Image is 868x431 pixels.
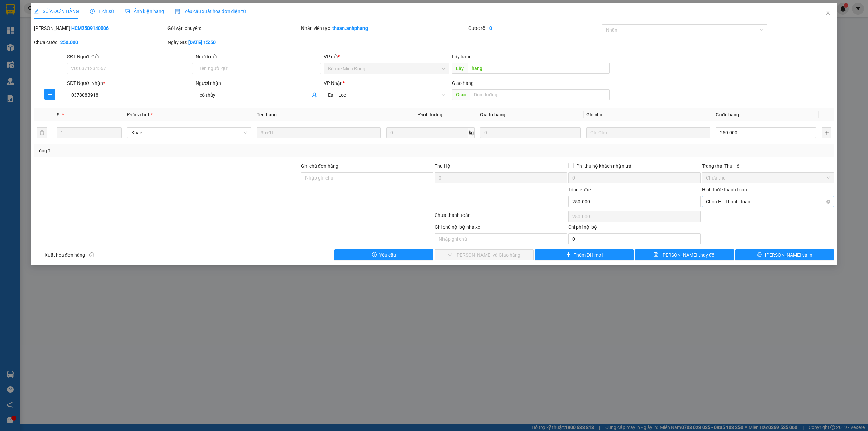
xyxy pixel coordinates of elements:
[90,9,95,14] span: clock-circle
[480,127,580,138] input: 0
[566,252,571,258] span: plus
[301,172,433,183] input: Ghi chú đơn hàng
[822,127,831,138] button: plus
[586,127,710,138] input: Ghi Chú
[45,92,55,97] span: plus
[470,89,610,100] input: Dọc đường
[34,39,166,46] div: Chưa cước :
[452,54,472,59] span: Lấy hàng
[635,249,734,260] button: save[PERSON_NAME] thay đổi
[765,251,812,259] span: [PERSON_NAME] và In
[418,112,442,117] span: Định lượng
[175,8,246,14] span: Yêu cầu xuất hóa đơn điện tử
[90,8,114,14] span: Lịch sử
[818,3,837,22] button: Close
[334,249,433,260] button: exclamation-circleYêu cầu
[57,112,62,117] span: SL
[324,53,449,60] div: VP gửi
[702,187,747,192] label: Hình thức thanh toán
[574,251,603,259] span: Thêm ĐH mới
[435,249,534,260] button: check[PERSON_NAME] và Giao hàng
[661,251,715,259] span: [PERSON_NAME] thay đổi
[435,233,567,244] input: Nhập ghi chú
[34,24,166,32] div: [PERSON_NAME]:
[452,89,470,100] span: Giao
[826,200,830,204] span: close-circle
[257,127,381,138] input: VD: Bàn, Ghế
[468,63,610,74] input: Dọc đường
[435,163,450,169] span: Thu Hộ
[131,128,247,138] span: Khác
[654,252,658,258] span: save
[568,187,591,192] span: Tổng cước
[89,252,94,257] span: info-circle
[379,251,396,259] span: Yêu cầu
[434,211,568,223] div: Chưa thanh toán
[301,163,338,169] label: Ghi chú đơn hàng
[489,25,492,31] b: 0
[568,223,701,233] div: Chi phí nội bộ
[706,196,830,207] span: Chọn HT Thanh Toán
[67,79,193,87] div: SĐT Người Nhận
[125,8,164,14] span: Ảnh kiện hàng
[324,80,343,86] span: VP Nhận
[372,252,377,258] span: exclamation-circle
[332,25,368,31] b: thuan.anhphung
[735,249,834,260] button: printer[PERSON_NAME] và In
[34,9,39,14] span: edit
[67,53,193,60] div: SĐT Người Gửi
[452,80,474,86] span: Giao hàng
[175,9,180,14] img: icon
[34,8,79,14] span: SỬA ĐƠN HÀNG
[257,112,277,117] span: Tên hàng
[125,9,130,14] span: picture
[825,10,831,15] span: close
[757,252,762,258] span: printer
[167,24,300,32] div: Gói vận chuyển:
[702,162,834,170] div: Trạng thái Thu Hộ
[452,63,468,74] span: Lấy
[328,90,445,100] span: Ea H'Leo
[468,24,600,32] div: Cước rồi :
[60,40,78,45] b: 250.000
[127,112,153,117] span: Đơn vị tính
[312,92,317,98] span: user-add
[167,39,300,46] div: Ngày GD:
[535,249,634,260] button: plusThêm ĐH mới
[328,63,445,74] span: Bến xe Miền Đông
[574,162,634,170] span: Phí thu hộ khách nhận trả
[301,24,467,32] div: Nhân viên tạo:
[706,173,830,183] span: Chưa thu
[196,79,321,87] div: Người nhận
[584,108,713,121] th: Ghi chú
[71,25,109,31] b: HCM2509140006
[716,112,739,117] span: Cước hàng
[196,53,321,60] div: Người gửi
[37,127,47,138] button: delete
[37,147,335,154] div: Tổng: 1
[44,89,55,100] button: plus
[435,223,567,233] div: Ghi chú nội bộ nhà xe
[468,127,475,138] span: kg
[42,251,88,259] span: Xuất hóa đơn hàng
[188,40,216,45] b: [DATE] 15:50
[480,112,505,117] span: Giá trị hàng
